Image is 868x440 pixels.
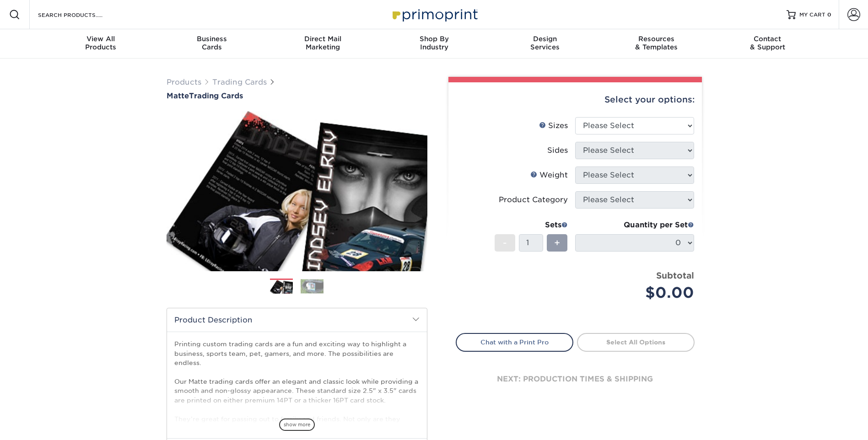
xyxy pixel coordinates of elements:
img: Trading Cards 01 [270,279,293,295]
div: Sets [495,220,568,231]
span: - [503,236,507,250]
a: Chat with a Print Pro [456,333,573,351]
input: SEARCH PRODUCTS..... [37,9,126,20]
div: Select your options: [456,82,695,117]
span: 0 [827,11,831,18]
div: Sizes [539,120,568,131]
a: Trading Cards [212,78,267,86]
div: next: production times & shipping [456,352,695,407]
div: Sides [547,145,568,156]
img: Primoprint [388,5,480,24]
img: Matte 01 [167,101,427,281]
a: DesignServices [490,29,601,59]
span: Shop By [378,35,490,43]
span: Matte [167,91,189,100]
a: Resources& Templates [601,29,712,59]
a: Select All Options [577,333,695,351]
a: Shop ByIndustry [378,29,490,59]
span: MY CART [799,11,825,19]
div: Weight [530,170,568,181]
a: Direct MailMarketing [267,29,378,59]
div: $0.00 [582,282,694,304]
div: Products [45,35,156,51]
a: Products [167,78,201,86]
span: Business [156,35,267,43]
strong: Subtotal [656,270,694,280]
div: Industry [378,35,490,51]
span: Contact [712,35,823,43]
h1: Trading Cards [167,91,427,100]
a: MatteTrading Cards [167,91,427,100]
div: Services [490,35,601,51]
div: Marketing [267,35,378,51]
a: View AllProducts [45,29,156,59]
div: & Support [712,35,823,51]
a: Contact& Support [712,29,823,59]
span: View All [45,35,156,43]
span: Direct Mail [267,35,378,43]
div: & Templates [601,35,712,51]
span: show more [279,419,315,431]
div: Cards [156,35,267,51]
span: Design [490,35,601,43]
div: Product Category [499,194,568,205]
div: Quantity per Set [575,220,694,231]
span: + [554,236,560,250]
h2: Product Description [167,308,427,332]
span: Resources [601,35,712,43]
img: Trading Cards 02 [301,279,323,293]
a: BusinessCards [156,29,267,59]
